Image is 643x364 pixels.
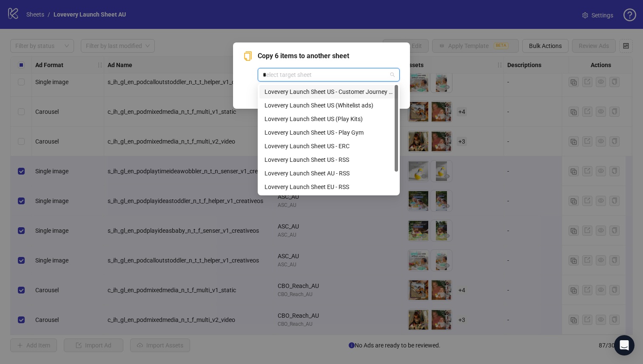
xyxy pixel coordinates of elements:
[265,169,393,178] div: Lovevery Launch Sheet AU - RSS
[259,166,398,180] div: Lovevery Launch Sheet AU - RSS
[259,153,398,166] div: Lovevery Launch Sheet US - RSS
[265,141,393,151] div: Lovevery Launch Sheet US - ERC
[265,155,393,164] div: Lovevery Launch Sheet US - RSS
[265,101,393,110] div: Lovevery Launch Sheet US (Whitelist ads)
[259,112,398,126] div: Lovevery Launch Sheet US (Play Kits)
[614,335,634,356] div: Open Intercom Messenger
[258,51,400,61] span: Copy 6 items to another sheet
[265,128,393,137] div: Lovevery Launch Sheet US - Play Gym
[259,126,398,139] div: Lovevery Launch Sheet US - Play Gym
[259,180,398,194] div: Lovevery Launch Sheet EU - RSS
[265,114,393,124] div: Lovevery Launch Sheet US (Play Kits)
[259,139,398,153] div: Lovevery Launch Sheet US - ERC
[243,51,253,61] span: copy
[259,85,398,99] div: Lovevery Launch Sheet US - Customer Journey Ads
[265,87,393,96] div: Lovevery Launch Sheet US - Customer Journey Ads
[265,182,393,192] div: Lovevery Launch Sheet EU - RSS
[259,99,398,112] div: Lovevery Launch Sheet US (Whitelist ads)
